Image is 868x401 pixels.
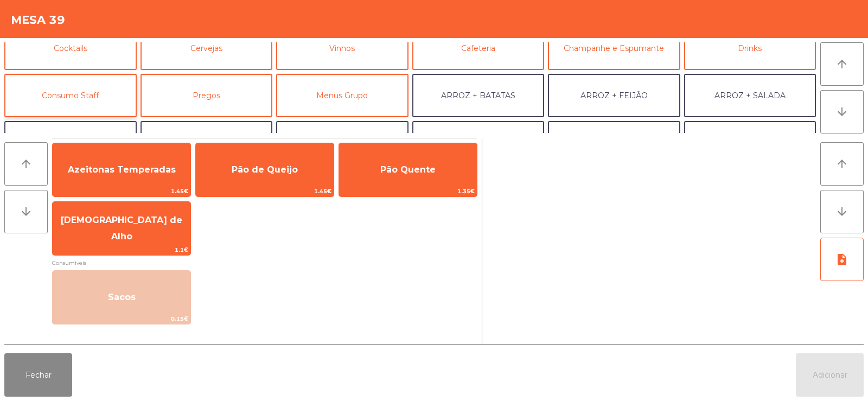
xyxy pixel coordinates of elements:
[53,314,190,324] span: 0.15€
[53,245,190,255] span: 1.1€
[52,258,477,268] span: Consumiveis
[412,74,545,117] button: ARROZ + BATATAS
[684,121,816,164] button: FEIJÃO + FEIJÃO
[4,27,137,70] button: Cocktails
[820,90,864,133] button: arrow_downward
[412,27,545,70] button: Cafeteria
[4,121,137,164] button: ARROZ + ARROZ
[20,205,33,218] i: arrow_downward
[684,74,816,117] button: ARROZ + SALADA
[835,253,848,266] i: note_add
[835,205,848,218] i: arrow_downward
[276,74,409,117] button: Menus Grupo
[820,238,864,281] button: note_add
[276,121,409,164] button: BATATA + SALADA
[339,186,477,196] span: 1.35€
[11,12,65,28] h4: Mesa 39
[820,190,864,233] button: arrow_downward
[548,121,680,164] button: FEIJÃO + SALADA
[232,164,298,175] span: Pão de Queijo
[68,164,176,175] span: Azeitonas Temperadas
[141,121,273,164] button: BATATA + FEIJÃO
[141,74,273,117] button: Pregos
[820,142,864,186] button: arrow_upward
[820,42,864,86] button: arrow_upward
[108,292,136,302] span: Sacos
[276,27,409,70] button: Vinhos
[61,215,182,241] span: [DEMOGRAPHIC_DATA] de Alho
[835,157,848,170] i: arrow_upward
[196,186,334,196] span: 1.45€
[4,190,48,233] button: arrow_downward
[53,186,190,196] span: 1.45€
[835,58,848,71] i: arrow_upward
[4,142,48,186] button: arrow_upward
[412,121,545,164] button: BATATA + BATATA
[4,74,137,117] button: Consumo Staff
[141,27,273,70] button: Cervejas
[835,105,848,118] i: arrow_downward
[20,157,33,170] i: arrow_upward
[548,27,680,70] button: Champanhe e Espumante
[684,27,816,70] button: Drinks
[548,74,680,117] button: ARROZ + FEIJÃO
[380,164,436,175] span: Pão Quente
[4,353,72,397] button: Fechar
